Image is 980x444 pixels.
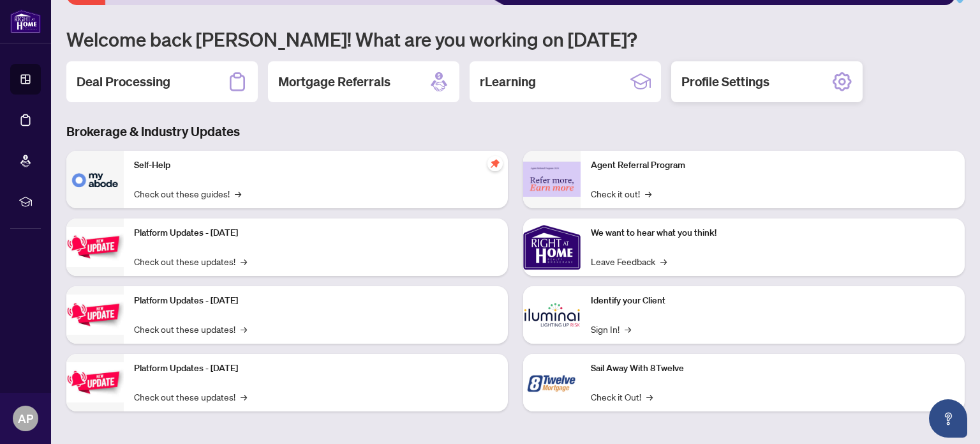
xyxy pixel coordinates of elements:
[480,73,536,91] h2: rLearning
[523,162,581,197] img: Agent Referral Program
[591,390,653,404] a: Check it Out!→
[929,399,967,438] button: Open asap
[66,27,965,51] h1: Welcome back [PERSON_NAME]! What are you working on [DATE]?
[625,322,631,336] span: →
[591,322,631,336] a: Sign In!→
[134,254,247,268] a: Check out these updates!→
[66,227,124,267] img: Platform Updates - July 21, 2025
[646,390,653,404] span: →
[134,187,241,201] a: Check out these guides!→
[134,362,498,376] p: Platform Updates - [DATE]
[241,390,247,404] span: →
[134,158,498,172] p: Self-Help
[591,294,954,308] p: Identify your Client
[241,254,247,268] span: →
[134,390,247,404] a: Check out these updates!→
[18,410,33,427] span: AP
[77,73,170,91] h2: Deal Processing
[591,187,651,201] a: Check it out!→
[134,294,498,308] p: Platform Updates - [DATE]
[591,362,954,376] p: Sail Away With 8Twelve
[523,354,581,411] img: Sail Away With 8Twelve
[66,151,124,208] img: Self-Help
[487,156,503,171] span: pushpin
[241,322,247,336] span: →
[66,295,124,335] img: Platform Updates - July 8, 2025
[591,226,954,240] p: We want to hear what you think!
[10,10,41,33] img: logo
[66,362,124,402] img: Platform Updates - June 23, 2025
[591,158,954,172] p: Agent Referral Program
[134,226,498,240] p: Platform Updates - [DATE]
[660,254,667,268] span: →
[523,218,581,276] img: We want to hear what you think!
[278,73,390,91] h2: Mortgage Referrals
[591,254,667,268] a: Leave Feedback→
[645,187,651,201] span: →
[235,187,241,201] span: →
[66,123,965,141] h3: Brokerage & Industry Updates
[523,286,581,344] img: Identify your Client
[134,322,247,336] a: Check out these updates!→
[681,73,769,91] h2: Profile Settings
